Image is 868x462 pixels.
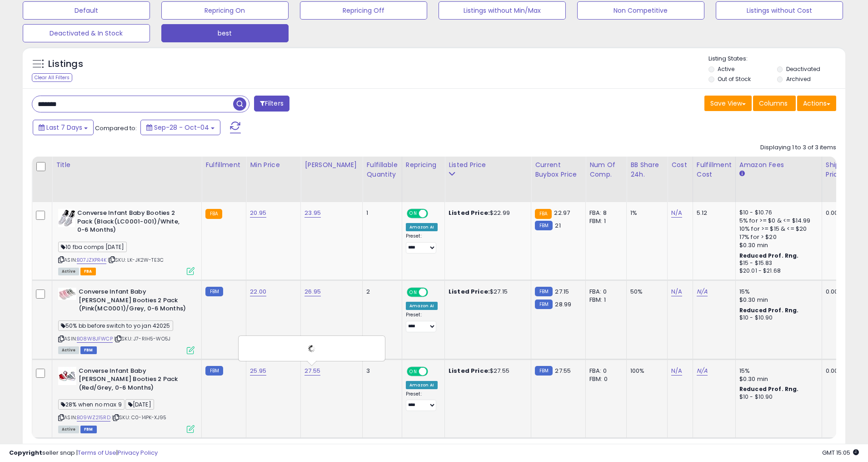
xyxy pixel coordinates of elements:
b: Converse Infant Baby Booties 2 Pack (Black(LC0001-001)/White, 0-6 Months) [77,209,188,237]
span: | SKU: J7-RIH5-WO5J [114,335,170,342]
div: $22.99 [449,209,524,217]
a: 27.55 [304,366,320,376]
div: FBM: 1 [589,217,619,225]
button: Last 7 Days [33,120,94,135]
small: FBM [205,287,223,296]
b: Reduced Prof. Rng. [739,385,799,393]
div: ASIN: [58,288,195,353]
div: 2 [366,288,394,296]
span: Compared to: [95,124,137,132]
label: Archived [786,75,811,83]
div: Fulfillable Quantity [366,160,398,179]
div: 17% for > $20 [739,233,815,241]
span: 27.55 [555,366,571,375]
div: 5% for >= $0 & <= $14.99 [739,217,815,225]
div: 0.00 [826,367,841,375]
span: All listings currently available for purchase on Amazon [58,426,79,433]
div: Amazon AI [406,381,438,389]
span: [DATE] [125,399,154,410]
b: Listed Price: [449,366,490,375]
b: Reduced Prof. Rng. [739,306,799,314]
div: FBM: 0 [589,375,619,383]
div: $15 - $15.83 [739,259,815,267]
div: 10% for >= $15 & <= $20 [739,225,815,233]
a: 25.95 [250,366,266,376]
div: Amazon AI [406,223,438,231]
small: FBM [205,366,223,376]
div: 0.00 [826,209,841,217]
div: $10 - $10.90 [739,314,815,322]
div: $0.30 min [739,241,815,249]
a: 26.95 [304,287,321,296]
div: Clear All Filters [32,73,72,82]
div: 15% [739,288,815,296]
h5: Listings [48,58,83,71]
span: OFF [426,289,441,296]
span: 2025-10-12 15:05 GMT [822,448,859,457]
div: seller snap | | [9,449,158,457]
div: FBM: 1 [589,296,619,304]
small: FBA [205,209,222,219]
span: FBA [80,268,96,275]
div: 100% [630,367,660,375]
span: All listings currently available for purchase on Amazon [58,346,79,354]
div: Current Buybox Price [535,160,582,179]
a: Privacy Policy [118,448,158,457]
b: Reduced Prof. Rng. [739,252,799,259]
button: Repricing Off [300,1,427,20]
img: 41fAbpwaVgL._SL40_.jpg [58,367,76,385]
div: 0.00 [826,288,841,296]
div: FBA: 8 [589,209,619,217]
span: | SKU: C0-14PK-XJ95 [112,414,166,421]
button: Deactivated & In Stock [23,24,150,42]
div: Preset: [406,233,438,254]
small: FBM [535,287,553,296]
a: Terms of Use [78,448,116,457]
div: Fulfillment Cost [697,160,732,179]
a: 23.95 [304,208,321,218]
label: Deactivated [786,65,820,73]
div: 1 [366,209,394,217]
div: Preset: [406,312,438,332]
a: 20.95 [250,208,266,218]
div: FBA: 0 [589,367,619,375]
button: Listings without Min/Max [439,1,566,20]
a: N/A [671,208,682,218]
div: 50% [630,288,660,296]
b: Converse Infant Baby [PERSON_NAME] Booties 2 Pack (Red/Grey, 0-6 Months) [79,367,189,395]
a: N/A [671,366,682,376]
span: ON [408,289,419,296]
small: FBA [535,209,552,219]
div: Ship Price [826,160,844,179]
span: 10 fba comps [DATE] [58,242,127,252]
img: 41j0lqctj6L._SL40_.jpg [58,209,75,227]
div: $0.30 min [739,296,815,304]
div: $20.01 - $21.68 [739,267,815,275]
button: Default [23,1,150,20]
div: Repricing [406,160,441,170]
span: 21 [555,221,560,230]
a: B09WZ215RD [77,414,110,421]
label: Out of Stock [718,75,751,83]
b: Listed Price: [449,208,490,217]
button: Actions [797,96,836,111]
div: Title [56,160,198,170]
small: FBM [535,366,553,376]
a: N/A [671,287,682,296]
button: Non Competitive [577,1,704,20]
div: [PERSON_NAME] [304,160,359,170]
p: Listing States: [708,55,845,63]
div: ASIN: [58,367,195,432]
span: | SKU: LK-JK2W-TE3C [108,256,164,264]
div: Num of Comp. [589,160,623,179]
div: ASIN: [58,209,195,274]
small: Amazon Fees. [739,170,745,178]
span: 28% when no max 9 [58,399,125,410]
button: best [161,24,289,42]
div: 15% [739,367,815,375]
div: 5.12 [697,209,728,217]
div: Displaying 1 to 3 of 3 items [760,143,836,152]
span: FBM [80,346,97,354]
button: Columns [753,96,796,111]
a: 22.00 [250,287,266,296]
